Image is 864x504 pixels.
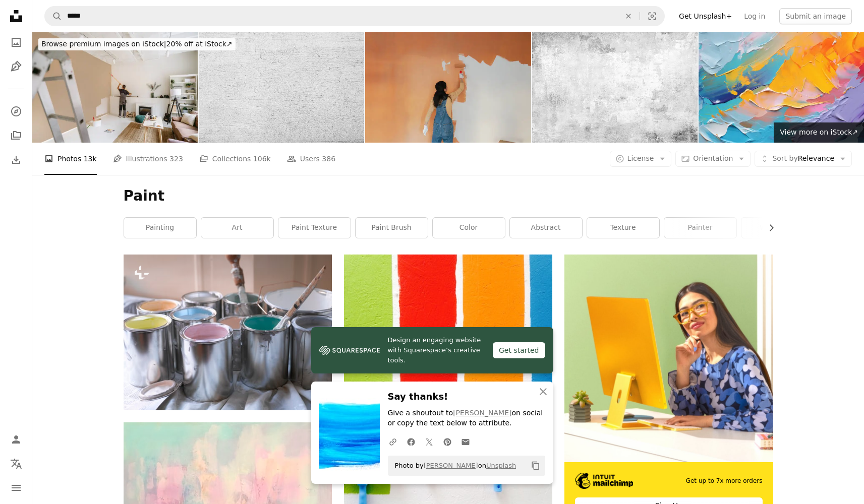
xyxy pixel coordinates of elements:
[45,7,62,26] button: Search Unsplash
[6,125,26,146] a: Collections
[433,218,505,238] a: color
[438,431,456,452] a: Share on Pinterest
[44,6,665,26] form: Find visuals sitewide
[6,101,26,121] a: Explore
[772,154,797,162] span: Sort by
[41,40,166,48] span: Browse premium images on iStock |
[664,218,736,238] a: painter
[287,143,335,175] a: Users 386
[6,454,26,474] button: Language
[617,7,640,26] button: Clear
[780,128,858,136] span: View more on iStock ↗
[113,143,183,175] a: Illustrations 323
[575,473,633,489] img: file-1690386555781-336d1949dad1image
[774,122,864,143] a: View more on iStock↗
[6,478,26,498] button: Menu
[673,8,738,24] a: Get Unsplash+
[755,151,852,167] button: Sort byRelevance
[388,390,545,404] h3: Say thanks!
[627,154,654,162] span: License
[201,218,273,238] a: art
[453,409,511,417] a: [PERSON_NAME]
[388,335,485,365] span: Design an engaging website with Squarespace’s creative tools.
[32,32,198,143] img: Man painting living room wall during apartment renovation
[741,218,814,238] a: wallpaper
[564,255,773,462] img: file-1722962862010-20b14c5a0a60image
[486,462,516,469] a: Unsplash
[693,154,733,162] span: Orientation
[365,32,531,143] img: Bringing color to my home
[124,187,773,205] h1: Paint
[6,150,26,170] a: Download History
[124,218,196,238] a: painting
[456,431,475,452] a: Share over email
[527,457,544,474] button: Copy to clipboard
[610,151,672,167] button: License
[493,342,545,358] div: Get started
[6,32,26,52] a: Photos
[390,458,516,474] span: Photo by on
[640,7,664,26] button: Visual search
[124,328,332,337] a: a group of paint cans sitting on top of a table
[6,429,26,450] a: Log in / Sign up
[424,462,478,469] a: [PERSON_NAME]
[587,218,659,238] a: texture
[311,327,553,373] a: Design an engaging website with Squarespace’s creative tools.Get started
[32,32,242,56] a: Browse premium images on iStock|20% off at iStock↗
[675,151,751,167] button: Orientation
[779,8,852,24] button: Submit an image
[169,153,183,164] span: 323
[199,32,364,143] img: Abstract closeup shot textured surface of old paint on wood.
[322,153,335,164] span: 386
[278,218,351,238] a: paint texture
[762,218,773,238] button: scroll list to the right
[699,32,864,143] img: abstract rough colorful multicolored art on canvas
[532,32,698,143] img: Art grunge background
[402,431,420,452] a: Share on Facebook
[356,218,428,238] a: paint brush
[510,218,582,238] a: abstract
[253,153,271,164] span: 106k
[319,343,380,358] img: file-1606177908946-d1eed1cbe4f5image
[738,8,771,24] a: Log in
[772,154,834,164] span: Relevance
[420,431,438,452] a: Share on Twitter
[199,143,271,175] a: Collections 106k
[6,56,26,77] a: Illustrations
[41,40,233,48] span: 20% off at iStock ↗
[388,408,545,428] p: Give a shoutout to on social or copy the text below to attribute.
[124,255,332,410] img: a group of paint cans sitting on top of a table
[686,477,763,485] span: Get up to 7x more orders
